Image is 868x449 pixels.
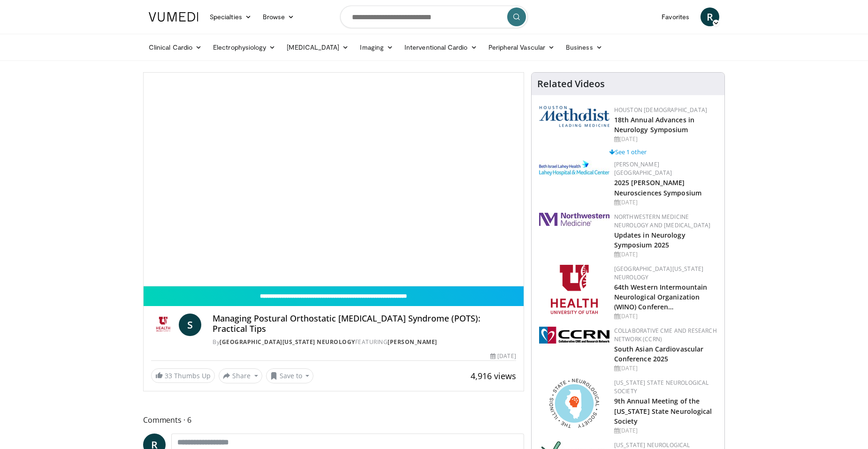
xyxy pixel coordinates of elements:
img: University of Utah Neurology [151,314,175,336]
a: Northwestern Medicine Neurology and [MEDICAL_DATA] [614,213,711,229]
a: Electrophysiology [207,38,281,57]
div: [DATE] [614,312,717,321]
a: Collaborative CME and Research Network (CCRN) [614,327,717,343]
a: [MEDICAL_DATA] [281,38,354,57]
img: VuMedi Logo [149,12,198,22]
a: Houston [DEMOGRAPHIC_DATA] [614,106,707,114]
h4: Related Videos [537,78,605,90]
div: [DATE] [614,364,717,373]
a: R [700,7,719,26]
a: 18th Annual Advances in Neurology Symposium [614,115,694,134]
a: Updates in Neurology Symposium 2025 [614,231,685,249]
a: Business [560,38,608,57]
div: By FEATURING [213,338,516,346]
div: [DATE] [614,198,717,207]
span: 4,916 views [471,370,516,382]
a: [US_STATE] State Neurological Society [614,379,709,395]
input: Search topics, interventions [340,6,528,28]
a: Favorites [656,7,695,26]
div: [DATE] [614,250,717,259]
a: Imaging [354,38,399,57]
a: 2025 [PERSON_NAME] Neurosciences Symposium [614,178,701,197]
div: [DATE] [490,352,516,360]
a: Clinical Cardio [143,38,207,57]
a: [GEOGRAPHIC_DATA][US_STATE] Neurology [220,338,355,346]
a: See 1 other [609,148,647,156]
h4: Managing Postural Orthostatic [MEDICAL_DATA] Syndrome (POTS): Practical Tips [213,314,516,334]
video-js: Video Player [144,73,524,286]
a: Peripheral Vascular [483,38,560,57]
img: 71a8b48c-8850-4916-bbdd-e2f3ccf11ef9.png.150x105_q85_autocrop_double_scale_upscale_version-0.2.png [549,379,599,428]
a: South Asian Cardiovascular Conference 2025 [614,344,704,363]
span: Comments 6 [143,414,524,426]
img: e7977282-282c-4444-820d-7cc2733560fd.jpg.150x105_q85_autocrop_double_scale_upscale_version-0.2.jpg [539,160,609,176]
a: 9th Annual Meeting of the [US_STATE] State Neurological Society [614,397,712,425]
div: [DATE] [614,427,717,435]
a: Interventional Cardio [399,38,483,57]
img: f6362829-b0a3-407d-a044-59546adfd345.png.150x105_q85_autocrop_double_scale_upscale_version-0.2.png [551,265,598,314]
img: a04ee3ba-8487-4636-b0fb-5e8d268f3737.png.150x105_q85_autocrop_double_scale_upscale_version-0.2.png [539,327,609,344]
a: [PERSON_NAME] [388,338,437,346]
a: [PERSON_NAME][GEOGRAPHIC_DATA] [614,160,672,177]
a: Specialties [204,7,257,26]
a: Browse [257,7,300,26]
div: [DATE] [614,135,717,143]
a: [GEOGRAPHIC_DATA][US_STATE] Neurology [614,265,704,281]
button: Share [219,368,262,383]
img: 5e4488cc-e109-4a4e-9fd9-73bb9237ee91.png.150x105_q85_autocrop_double_scale_upscale_version-0.2.png [539,106,609,127]
span: 33 [165,371,172,380]
a: 33 Thumbs Up [151,368,215,383]
button: Save to [266,368,314,383]
a: 64th Western Intermountain Neurological Organization (WINO) Conferen… [614,283,708,311]
a: S [179,314,201,336]
img: 2a462fb6-9365-492a-ac79-3166a6f924d8.png.150x105_q85_autocrop_double_scale_upscale_version-0.2.jpg [539,213,609,226]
